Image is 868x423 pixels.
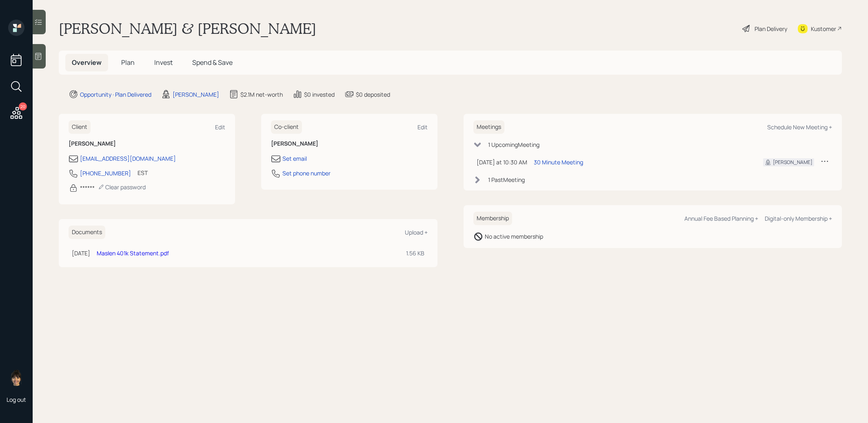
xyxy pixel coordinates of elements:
[8,370,24,386] img: treva-nostdahl-headshot.png
[271,140,428,147] h6: [PERSON_NAME]
[765,215,832,222] div: Digital-only Membership +
[488,175,525,184] div: 1 Past Meeting
[192,58,233,67] span: Spend & Save
[304,90,335,99] div: $0 invested
[811,24,836,33] div: Kustomer
[97,249,169,257] a: Maslen 401k Statement.pdf
[72,58,102,67] span: Overview
[282,154,307,163] div: Set email
[282,169,331,177] div: Set phone number
[154,58,173,67] span: Invest
[473,212,512,225] h6: Membership
[240,90,283,99] div: $2.1M net-worth
[271,120,302,134] h6: Co-client
[72,249,90,257] div: [DATE]
[69,120,91,134] h6: Client
[80,169,131,177] div: [PHONE_NUMBER]
[534,158,583,166] div: 30 Minute Meeting
[417,123,428,131] div: Edit
[215,123,225,131] div: Edit
[406,249,424,257] div: 1.56 KB
[356,90,390,99] div: $0 deposited
[405,228,428,236] div: Upload +
[7,396,26,403] div: Log out
[773,159,813,166] div: [PERSON_NAME]
[138,168,148,177] div: EST
[59,20,316,38] h1: [PERSON_NAME] & [PERSON_NAME]
[19,102,27,111] div: 20
[684,215,758,222] div: Annual Fee Based Planning +
[485,232,543,241] div: No active membership
[80,90,151,99] div: Opportunity · Plan Delivered
[80,154,176,163] div: [EMAIL_ADDRESS][DOMAIN_NAME]
[69,140,225,147] h6: [PERSON_NAME]
[767,123,832,131] div: Schedule New Meeting +
[69,226,105,239] h6: Documents
[98,183,146,191] div: Clear password
[755,24,787,33] div: Plan Delivery
[488,140,539,149] div: 1 Upcoming Meeting
[173,90,219,99] div: [PERSON_NAME]
[121,58,135,67] span: Plan
[473,120,504,134] h6: Meetings
[477,158,527,166] div: [DATE] at 10:30 AM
